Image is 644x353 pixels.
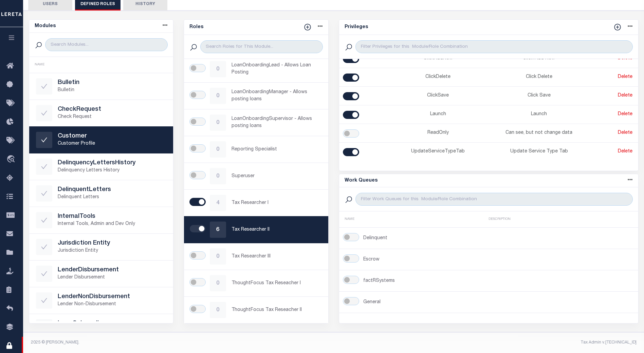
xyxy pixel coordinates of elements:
[58,113,167,121] p: Check Request
[58,320,167,328] h5: LoanOnboarding
[58,79,167,87] h5: Bulletin
[184,270,328,296] a: 0ThoughtFocus Tax Reseacher I
[58,267,167,274] h5: LenderDisbursement
[58,194,167,201] p: Delinquent Letters
[58,247,167,254] p: Jurisdiction Entity
[210,302,226,318] div: 0
[29,100,173,126] a: CheckRequestCheck Request
[58,240,167,247] h5: Jurisdiction Entity
[184,136,328,163] a: 0Reporting Specialist
[210,275,226,291] div: 0
[210,88,226,104] div: 0
[58,140,167,147] p: Customer Profile
[355,40,632,53] input: Filter Privileges for this Module/Role Combination
[232,200,321,207] p: Tax Researcher I
[388,148,489,155] p: UpdateServiceTypeTab
[184,163,328,189] a: 0Superuser
[184,109,328,136] a: 0LoanOnboardingSupervisor - Allows posting loans
[388,74,489,81] p: ClickDelete
[184,56,328,82] a: 0LoanOnboardingLead - Allows Loan Posting
[29,207,173,233] a: InternalToolsInternal Tools, Admin and Dev Only
[184,243,328,270] a: 0Tax Researcher III
[345,217,489,222] div: NAME
[210,115,226,131] div: 0
[210,61,226,77] div: 0
[210,195,226,211] div: 4
[232,307,321,314] p: ThoughtFocus Tax Reseacher II
[210,248,226,265] div: 0
[184,216,328,243] a: 6Tax Researcher II
[58,167,167,174] p: Delinquency Letters History
[58,133,167,140] h5: Customer
[200,40,323,53] input: Search Roles for This Module...
[388,92,489,99] p: ClickSave
[345,178,378,184] h5: Work Queues
[210,141,226,158] div: 0
[6,155,17,164] i: travel_explore
[29,234,173,260] a: Jurisdiction EntityJurisdiction Entity
[29,73,173,100] a: BulletinBulletin
[184,190,328,216] a: 4Tax Researcher I
[589,111,632,118] p: Delete
[58,186,167,194] h5: DelinquentLetters
[589,148,632,155] p: Delete
[58,301,167,308] p: Lender Non-Disbursement
[232,89,321,103] p: LoanOnboardingManager - Allows posting loans
[232,253,321,260] p: Tax Researcher III
[189,24,203,30] h5: Roles
[29,261,173,287] a: LenderDisbursementLender Disbursement
[355,193,632,206] input: Filter Work Queues for this Module/Role Combination
[388,111,489,118] p: Launch
[363,277,633,285] p: factRSystems
[363,299,633,306] p: General
[232,146,321,153] p: Reporting Specialist
[26,339,334,346] div: 2025 © [PERSON_NAME].
[363,256,633,263] p: Escrow
[489,217,633,222] div: DESCRIPTION
[184,83,328,109] a: 0LoanOnboardingManager - Allows posting loans
[58,106,167,113] h5: CheckRequest
[58,87,167,94] p: Bulletin
[58,221,167,228] p: Internal Tools, Admin and Dev Only
[232,226,321,233] p: Tax Researcher II
[345,24,368,30] h5: Privileges
[35,62,168,67] div: NAME
[58,293,167,301] h5: LenderNonDisbursement
[29,287,173,314] a: LenderNonDisbursementLender Non-Disbursement
[184,297,328,323] a: 0ThoughtFocus Tax Reseacher II
[388,129,489,137] p: ReadOnly
[232,62,321,76] p: LoanOnboardingLead - Allows Loan Posting
[489,92,589,99] p: Click Save
[589,74,632,81] p: Delete
[210,168,226,184] div: 0
[58,274,167,281] p: Lender Disbursement
[489,111,589,118] p: Launch
[29,314,173,340] a: LoanOnboardingLoan Onboarding
[29,153,173,180] a: DelinquencyLettersHistoryDelinquency Letters History
[489,148,589,155] p: Update Service Type Tab
[58,160,167,167] h5: DelinquencyLettersHistory
[29,180,173,207] a: DelinquentLettersDelinquent Letters
[232,173,321,180] p: Superuser
[58,213,167,221] h5: InternalTools
[29,127,173,153] a: CustomerCustomer Profile
[589,129,632,137] p: Delete
[589,92,632,100] p: Delete
[489,129,589,137] p: Can see, but not change data
[489,74,589,81] p: Click Delete
[35,23,56,29] h5: Modules
[232,280,321,287] p: ThoughtFocus Tax Reseacher I
[45,38,168,51] input: Search Modules...
[210,222,226,238] div: 6
[339,339,637,346] div: Tax Admin v.[TECHNICAL_ID]
[232,116,321,130] p: LoanOnboardingSupervisor - Allows posting loans
[363,235,633,242] p: Delinquent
